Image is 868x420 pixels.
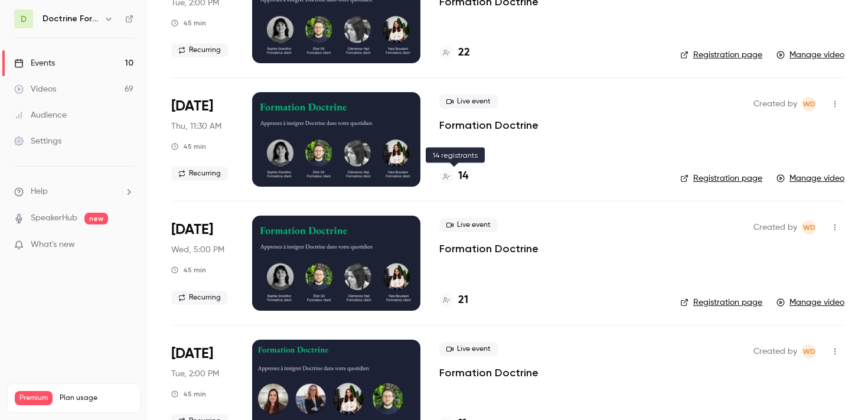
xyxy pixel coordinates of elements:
[680,172,762,184] a: Registration page
[680,297,762,308] a: Registration page
[15,391,53,405] span: Premium
[171,244,224,256] span: Wed, 5:00 PM
[14,83,56,95] div: Videos
[171,43,228,57] span: Recurring
[803,220,815,235] span: WD
[439,118,539,132] a: Formation Doctrine
[680,49,762,61] a: Registration page
[439,342,498,356] span: Live event
[171,291,228,305] span: Recurring
[43,13,99,25] h6: Doctrine Formation Corporate
[439,95,498,109] span: Live event
[171,344,213,363] span: [DATE]
[31,239,75,251] span: What's new
[171,92,233,187] div: Sep 25 Thu, 11:30 AM (Europe/Paris)
[84,213,108,224] span: new
[14,135,61,147] div: Settings
[171,389,206,399] div: 45 min
[802,220,816,235] span: Webinar Doctrine
[776,172,844,184] a: Manage video
[21,13,27,25] span: D
[802,344,816,359] span: Webinar Doctrine
[31,185,48,198] span: Help
[458,292,468,308] h4: 21
[14,185,133,198] li: help-dropdown-opener
[753,97,797,111] span: Created by
[171,18,206,28] div: 45 min
[60,393,133,403] span: Plan usage
[171,121,221,132] span: Thu, 11:30 AM
[171,142,206,151] div: 45 min
[14,109,67,121] div: Audience
[776,49,844,61] a: Manage video
[458,168,468,184] h4: 14
[458,45,470,61] h4: 22
[119,240,133,250] iframe: Noticeable Trigger
[753,220,797,235] span: Created by
[776,297,844,308] a: Manage video
[439,366,539,380] a: Formation Doctrine
[171,97,213,116] span: [DATE]
[439,168,468,184] a: 14
[439,292,468,308] a: 21
[439,218,498,232] span: Live event
[803,344,815,359] span: WD
[171,368,219,380] span: Tue, 2:00 PM
[802,97,816,111] span: Webinar Doctrine
[14,57,55,69] div: Events
[171,216,233,310] div: Sep 24 Wed, 5:00 PM (Europe/Paris)
[803,97,815,111] span: WD
[171,265,206,275] div: 45 min
[753,344,797,359] span: Created by
[171,167,228,181] span: Recurring
[171,220,213,239] span: [DATE]
[31,212,77,224] a: SpeakerHub
[439,45,470,61] a: 22
[439,242,539,256] a: Formation Doctrine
